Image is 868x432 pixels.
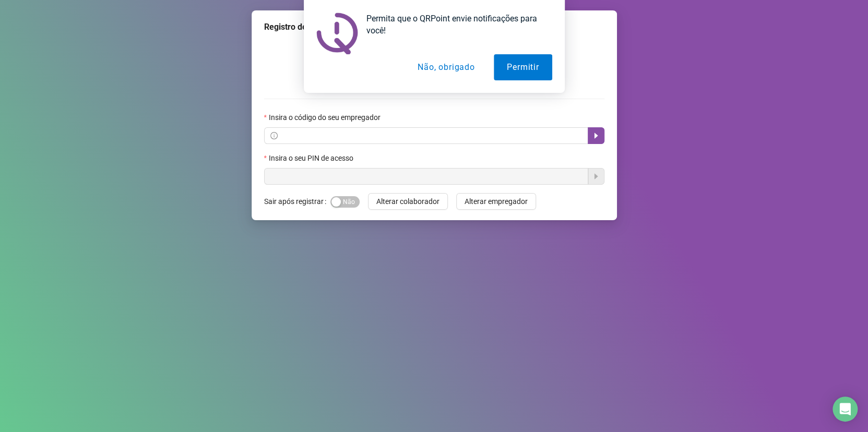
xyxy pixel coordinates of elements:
button: Não, obrigado [405,54,487,80]
label: Insira o código do seu empregador [264,112,387,123]
span: caret-right [592,131,600,140]
button: Permitir [494,54,552,80]
div: Open Intercom Messenger [833,397,858,422]
span: info-circle [270,132,278,139]
button: Alterar empregador [456,193,536,210]
label: Insira o seu PIN de acesso [264,152,360,164]
label: Sair após registrar [264,193,330,210]
div: Permita que o QRPoint envie notificações para você! [358,13,552,37]
span: Alterar colaborador [376,196,439,207]
span: Alterar empregador [465,196,528,207]
img: notification icon [316,13,358,54]
button: Alterar colaborador [368,193,448,210]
